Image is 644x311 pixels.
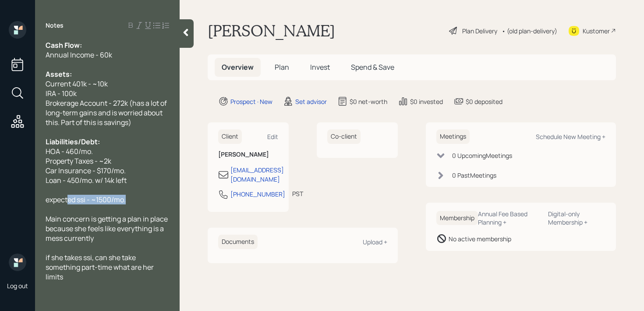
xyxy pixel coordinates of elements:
span: Cash Flow: [46,40,82,50]
span: Annual Income - 60k [46,50,112,60]
span: Main concern is getting a plan in place because she feels like everything is a mess currently [46,214,169,243]
span: Car Insurance - $170/mo. [46,166,126,175]
span: Invest [310,62,330,72]
span: Loan - 450/mo. w/ 14k left [46,175,127,185]
h1: [PERSON_NAME] [208,21,335,40]
span: if she takes ssi, can she take something part-time what are her limits [46,253,155,282]
div: Schedule New Meeting + [536,132,605,141]
div: Prospect · New [230,97,272,106]
div: Edit [267,132,278,141]
span: expected ssi - ~1500/mo. [46,195,126,204]
h6: [PERSON_NAME] [218,151,278,158]
span: Property Taxes - ~2k [46,156,111,166]
h6: Documents [218,235,258,249]
div: $0 deposited [466,97,502,106]
div: [PHONE_NUMBER] [230,189,285,199]
div: $0 net-worth [350,97,387,106]
div: • (old plan-delivery) [502,26,557,36]
div: [EMAIL_ADDRESS][DOMAIN_NAME] [230,165,284,184]
span: Overview [222,62,254,72]
div: Plan Delivery [462,26,497,36]
div: 0 Upcoming Meeting s [452,151,512,160]
span: Assets: [46,69,72,79]
span: Liabilities/Debt: [46,137,100,147]
h6: Membership [436,211,478,225]
span: Brokerage Account - 272k (has a lot of long-term gains and is worried about this. Part of this is... [46,98,168,127]
h6: Co-client [327,129,361,144]
div: 0 Past Meeting s [452,171,496,180]
div: $0 invested [410,97,443,106]
div: Upload + [363,238,387,246]
span: Spend & Save [351,62,394,72]
span: Current 401k - ~10k [46,79,108,89]
h6: Meetings [436,129,470,144]
div: Annual Fee Based Planning + [478,210,541,226]
div: Set advisor [295,97,327,106]
span: HOA - 460/mo. [46,147,93,156]
span: IRA - 100k [46,89,77,98]
h6: Client [218,129,242,144]
img: retirable_logo.png [9,254,26,271]
div: PST [292,189,303,198]
span: Plan [275,62,289,72]
div: No active membership [449,234,511,243]
div: Kustomer [583,26,610,36]
div: Digital-only Membership + [548,210,605,226]
label: Notes [46,21,64,30]
div: Log out [7,282,28,290]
